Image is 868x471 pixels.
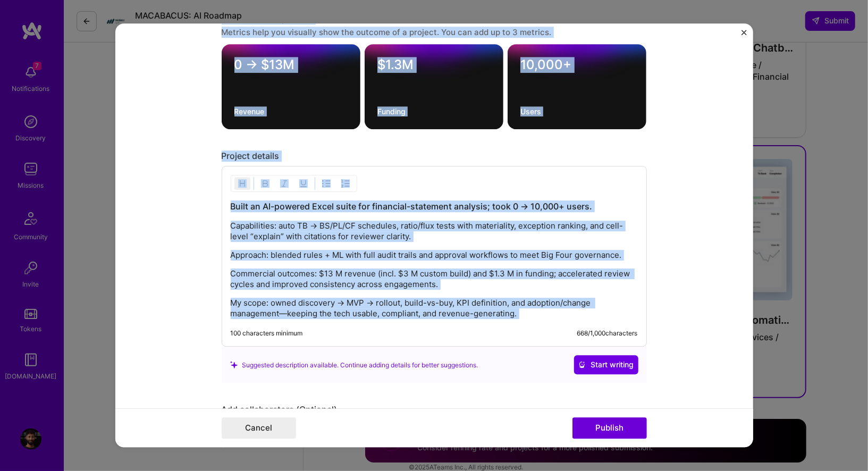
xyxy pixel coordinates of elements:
[222,151,647,162] div: Project details
[578,360,634,371] span: Start writing
[280,180,289,188] img: Italic
[230,361,238,369] i: icon SuggestedTeams
[231,201,638,213] h3: Built an AI-powered Excel suite for financial-statement analysis; took 0 → 10,000+ users.
[238,180,247,188] img: Heading
[520,57,634,73] textarea: 10,000+
[231,269,638,290] p: Commercial outcomes: $13 M revenue (incl. $3 M custom build) and $1.3 M in funding; accelerated r...
[230,359,478,371] div: Suggested description available. Continue adding details for better suggestions.
[377,107,491,117] textarea: Funding
[299,180,308,188] img: Underline
[254,178,254,190] img: Divider
[231,298,638,319] p: My scope: owned discovery → MVP → rollout, build-vs-buy, KPI definition, and adoption/change mana...
[231,250,638,261] p: Approach: blended rules + ML with full audit trails and approval workflows to meet Big Four gover...
[577,330,638,338] div: 668 / 1,000 characters
[741,30,747,41] button: Close
[261,180,269,188] img: Bold
[222,418,296,439] button: Cancel
[234,107,348,117] textarea: Revenue
[222,27,647,38] div: Metrics help you visually show the outcome of a project. You can add up to 3 metrics.
[322,180,331,188] img: UL
[578,361,586,369] i: icon CrystalBallWhite
[520,107,634,117] textarea: Users
[222,405,647,416] div: Add collaborators (Optional)
[231,221,638,242] p: Capabilities: auto TB → BS/PL/CF schedules, ratio/flux tests with materiality, exception ranking,...
[222,14,647,25] div: Add metrics (Optional)
[231,330,303,338] div: 100 characters minimum
[572,418,647,439] button: Publish
[341,180,350,188] img: OL
[574,356,638,375] button: Start writing
[234,57,348,73] textarea: 0 -> $13M
[377,57,491,73] textarea: $1.3M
